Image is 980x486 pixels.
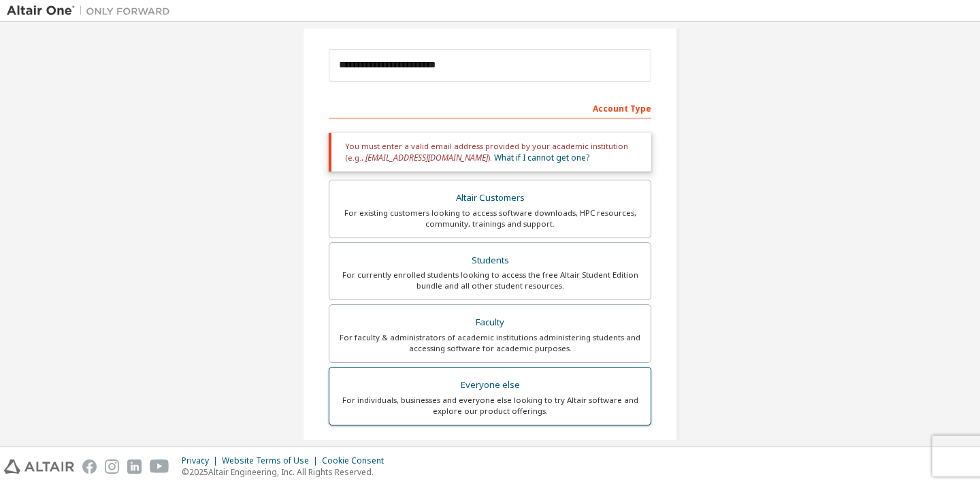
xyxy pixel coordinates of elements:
div: Everyone else [338,376,642,395]
a: What if I cannot get one? [494,152,589,163]
span: [EMAIL_ADDRESS][DOMAIN_NAME] [365,152,488,163]
div: You must enter a valid email address provided by your academic institution (e.g., ). [329,133,651,172]
div: Privacy [182,455,222,466]
div: Faculty [338,313,642,332]
img: linkedin.svg [127,459,142,474]
img: facebook.svg [82,459,97,474]
div: Website Terms of Use [222,455,322,466]
div: For existing customers looking to access software downloads, HPC resources, community, trainings ... [338,208,642,229]
div: Account Type [329,97,651,118]
img: Altair One [7,4,177,18]
div: For currently enrolled students looking to access the free Altair Student Edition bundle and all ... [338,270,642,291]
img: youtube.svg [150,459,169,474]
div: Altair Customers [338,189,642,208]
div: Students [338,251,642,270]
img: instagram.svg [105,459,119,474]
img: altair_logo.svg [4,459,74,474]
div: Cookie Consent [322,455,392,466]
p: © 2025 Altair Engineering, Inc. All Rights Reserved. [182,466,392,478]
div: For faculty & administrators of academic institutions administering students and accessing softwa... [338,332,642,354]
div: For individuals, businesses and everyone else looking to try Altair software and explore our prod... [338,395,642,417]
